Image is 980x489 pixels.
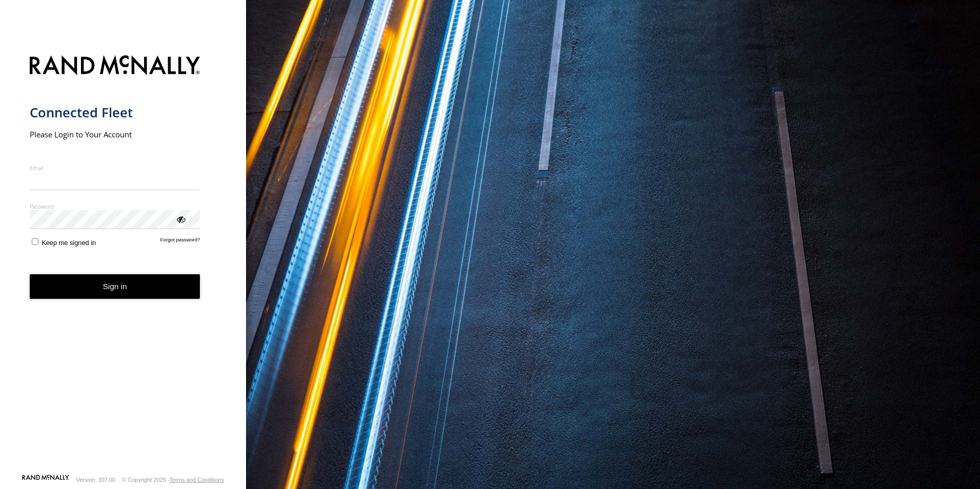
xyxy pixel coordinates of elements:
[160,237,200,247] a: Forgot password?
[30,129,200,139] h2: Please Login to Your Account
[32,238,38,245] input: Keep me signed in
[30,104,200,121] h1: Connected Fleet
[30,49,217,474] form: main
[76,477,115,483] div: Version: 307.00
[22,475,69,485] a: Visit our Website
[42,239,96,247] span: Keep me signed in
[30,202,200,210] label: Password
[170,477,224,483] a: Terms and Conditions
[30,53,200,79] img: Rand McNally
[175,214,186,224] div: ViewPassword
[122,477,224,483] div: © Copyright 2025 -
[30,164,200,172] label: Email
[30,274,200,299] button: Sign in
